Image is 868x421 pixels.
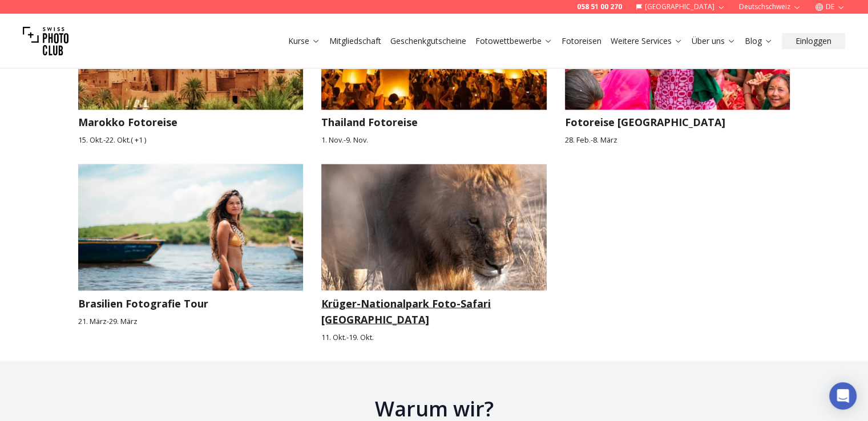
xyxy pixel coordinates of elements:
h3: Fotoreise [GEOGRAPHIC_DATA] [565,114,790,130]
img: Krüger-Nationalpark Foto-Safari Südafrika [321,164,547,290]
button: Fotowettbewerbe [471,33,557,49]
a: Fotowettbewerbe [475,35,552,47]
h3: Marokko Fotoreise [78,114,304,130]
button: Fotoreisen [557,33,606,49]
button: Einloggen [782,33,845,49]
button: Mitgliedschaft [325,33,386,49]
h3: Brasilien Fotografie Tour [78,295,304,311]
small: 15. Okt. - 22. Okt. ( + 1 ) [78,135,304,145]
button: Über uns [687,33,740,49]
a: Blog [745,35,773,47]
img: Brasilien Fotografie Tour [67,157,314,297]
button: Weitere Services [606,33,687,49]
small: 28. Feb. - 8. März [565,135,790,145]
h3: Thailand Fotoreise [321,114,547,130]
small: 1. Nov. - 9. Nov. [321,135,547,145]
a: Brasilien Fotografie TourBrasilien Fotografie Tour21. März-29. März [78,164,304,342]
a: Krüger-Nationalpark Foto-Safari SüdafrikaKrüger-Nationalpark Foto-Safari [GEOGRAPHIC_DATA]11. Okt... [321,164,547,342]
a: Weitere Services [611,35,683,47]
a: Geschenkgutscheine [390,35,466,47]
a: Kurse [288,35,320,47]
small: 21. März - 29. März [78,315,304,326]
a: 058 51 00 270 [577,2,622,11]
h2: Warum wir? [78,397,790,420]
img: Swiss photo club [23,18,68,64]
small: 11. Okt. - 19. Okt. [321,331,547,342]
button: Geschenkgutscheine [386,33,471,49]
div: Open Intercom Messenger [829,382,857,410]
button: Kurse [284,33,325,49]
h3: Krüger-Nationalpark Foto-Safari [GEOGRAPHIC_DATA] [321,295,547,327]
button: Blog [740,33,777,49]
a: Über uns [692,35,736,47]
a: Mitgliedschaft [329,35,381,47]
a: Fotoreisen [562,35,601,47]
